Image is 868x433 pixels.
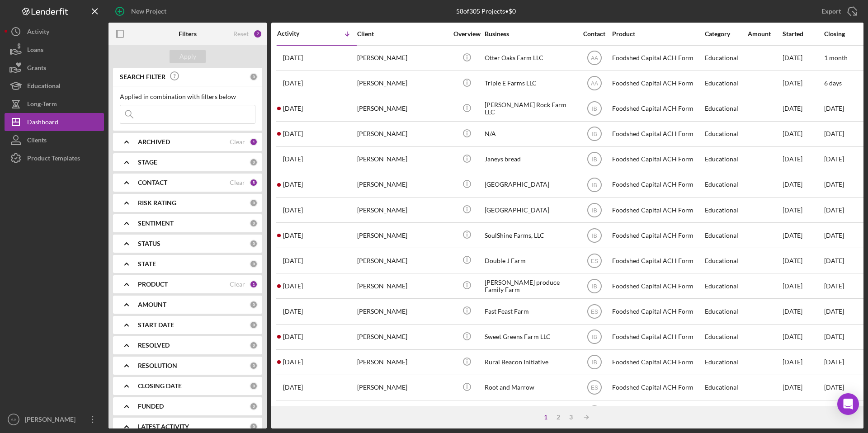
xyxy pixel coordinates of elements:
[485,198,575,222] div: [GEOGRAPHIC_DATA]
[357,223,448,247] div: [PERSON_NAME]
[138,220,174,227] b: SENTIMENT
[612,325,703,349] div: Foodshed Capital ACH Form
[612,274,703,298] div: Foodshed Capital ACH Form
[552,414,565,421] div: 2
[592,232,597,239] text: IB
[138,179,167,186] b: CONTACT
[485,376,575,400] div: Root and Marrow
[783,198,823,222] div: [DATE]
[612,147,703,171] div: Foodshed Capital ACH Form
[592,131,597,137] text: IB
[612,46,703,70] div: Foodshed Capital ACH Form
[824,358,844,366] time: [DATE]
[824,231,844,239] time: [DATE]
[592,283,597,289] text: IB
[783,30,823,38] div: Started
[705,401,747,425] div: Educational
[283,207,303,214] time: 2024-11-06 13:27
[612,249,703,273] div: Foodshed Capital ACH Form
[138,240,160,247] b: STATUS
[592,106,597,112] text: IB
[138,281,168,288] b: PRODUCT
[565,414,577,421] div: 3
[250,240,258,248] div: 0
[783,325,823,349] div: [DATE]
[250,179,258,187] div: 5
[590,55,598,61] text: AA
[783,350,823,374] div: [DATE]
[170,50,206,63] button: Apply
[27,131,47,151] div: Clients
[705,147,747,171] div: Educational
[250,402,258,410] div: 0
[138,138,170,146] b: ARCHIVED
[592,156,597,163] text: IB
[824,79,842,87] time: 6 days
[138,362,177,369] b: RESOLUTION
[283,130,303,137] time: 2025-01-16 19:14
[485,223,575,247] div: SoulShine Farms, LLC
[783,299,823,323] div: [DATE]
[824,307,844,315] time: [DATE]
[27,149,80,169] div: Product Templates
[837,393,859,415] div: Open Intercom Messenger
[783,376,823,400] div: [DATE]
[120,73,165,80] b: SEARCH FILTER
[5,149,104,167] button: Product Templates
[230,138,245,146] div: Clear
[283,155,303,163] time: 2025-01-13 16:26
[824,130,844,137] time: [DATE]
[5,131,104,149] a: Clients
[5,59,104,77] a: Grants
[230,281,245,288] div: Clear
[357,249,448,273] div: [PERSON_NAME]
[612,71,703,95] div: Foodshed Capital ACH Form
[138,403,164,410] b: FUNDED
[783,122,823,146] div: [DATE]
[250,260,258,268] div: 0
[253,29,262,38] div: 7
[27,113,58,133] div: Dashboard
[357,299,448,323] div: [PERSON_NAME]
[283,333,303,340] time: 2024-05-20 18:26
[705,46,747,70] div: Educational
[131,2,166,20] div: New Project
[357,198,448,222] div: [PERSON_NAME]
[283,257,303,264] time: 2024-05-29 19:16
[27,95,57,115] div: Long-Term
[824,257,844,264] time: [DATE]
[485,71,575,95] div: Triple E Farms LLC
[250,280,258,288] div: 1
[5,41,104,59] button: Loans
[577,30,611,38] div: Contact
[138,260,156,268] b: STATE
[783,147,823,171] div: [DATE]
[27,59,46,79] div: Grants
[612,223,703,247] div: Foodshed Capital ACH Form
[824,104,844,112] time: [DATE]
[233,30,249,38] div: Reset
[783,97,823,121] div: [DATE]
[138,301,166,308] b: AMOUNT
[485,147,575,171] div: Janeys bread
[357,71,448,95] div: [PERSON_NAME]
[283,358,303,366] time: 2024-05-15 18:41
[357,46,448,70] div: [PERSON_NAME]
[705,274,747,298] div: Educational
[748,30,782,38] div: Amount
[783,46,823,70] div: [DATE]
[250,158,258,166] div: 0
[485,350,575,374] div: Rural Beacon Initiative
[108,2,175,20] button: New Project
[357,350,448,374] div: [PERSON_NAME]
[283,232,303,239] time: 2024-09-23 19:17
[283,308,303,315] time: 2024-05-22 16:55
[705,350,747,374] div: Educational
[592,359,597,366] text: IB
[824,333,844,340] time: [DATE]
[485,46,575,70] div: Otter Oaks Farm LLC
[5,23,104,41] button: Activity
